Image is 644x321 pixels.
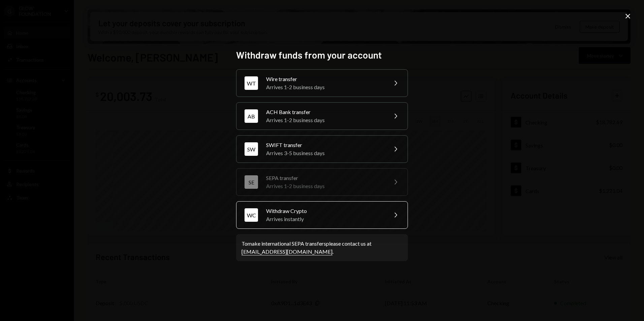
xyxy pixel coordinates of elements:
[245,208,258,222] div: WC
[266,83,383,91] div: Arrives 1-2 business days
[236,201,408,229] button: WCWithdraw CryptoArrives instantly
[236,69,408,97] button: WTWire transferArrives 1-2 business days
[266,174,383,182] div: SEPA transfer
[236,48,408,62] h2: Withdraw funds from your account
[245,175,258,189] div: SE
[245,142,258,156] div: SW
[266,141,383,149] div: SWIFT transfer
[266,207,383,215] div: Withdraw Crypto
[236,135,408,163] button: SWSWIFT transferArrives 3-5 business days
[241,248,332,255] a: [EMAIL_ADDRESS][DOMAIN_NAME]
[266,149,383,157] div: Arrives 3-5 business days
[245,109,258,123] div: AB
[236,102,408,130] button: ABACH Bank transferArrives 1-2 business days
[241,240,402,256] div: To make international SEPA transfers please contact us at .
[266,182,383,190] div: Arrives 1-2 business days
[236,168,408,196] button: SESEPA transferArrives 1-2 business days
[266,75,383,83] div: Wire transfer
[245,76,258,90] div: WT
[266,116,383,124] div: Arrives 1-2 business days
[266,215,383,223] div: Arrives instantly
[266,108,383,116] div: ACH Bank transfer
